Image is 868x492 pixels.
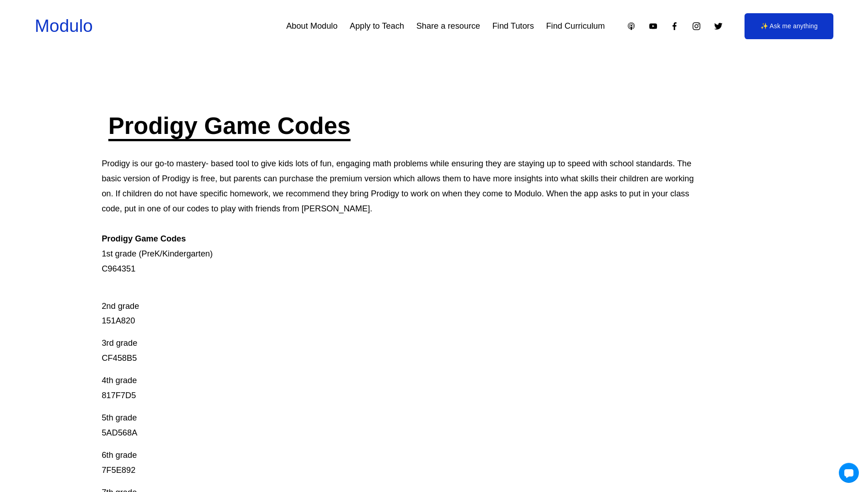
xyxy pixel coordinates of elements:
a: About Modulo [286,18,338,35]
div: Sort A > Z [4,21,864,29]
a: Find Curriculum [546,18,605,35]
a: Facebook [670,21,679,31]
a: Share a resource [416,18,480,35]
div: Home [4,4,190,12]
a: Twitter [714,21,723,31]
a: Prodigy Game Codes [108,112,351,139]
p: 2nd grade 151A820 [102,284,699,329]
a: Instagram [692,21,701,31]
a: Apple Podcasts [627,21,636,31]
a: Modulo [35,16,92,36]
a: YouTube [648,21,658,31]
p: 3rd grade CF458B5 [102,336,699,366]
div: Options [4,54,864,62]
p: 6th grade 7F5E892 [102,448,699,478]
a: Apply to Teach [350,18,404,35]
p: 4th grade 817F7D5 [102,373,699,403]
p: 5th grade 5AD568A [102,410,699,441]
a: ✨ Ask me anything [745,13,833,39]
div: Sign out [4,62,864,70]
a: Find Tutors [492,18,534,35]
p: Prodigy is our go-to mastery- based tool to give kids lots of fun, engaging math problems while e... [102,156,699,276]
strong: Prodigy Game Codes [102,234,186,243]
div: Move To ... [4,37,864,46]
div: Sort New > Old [4,29,864,37]
div: Delete [4,46,864,54]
